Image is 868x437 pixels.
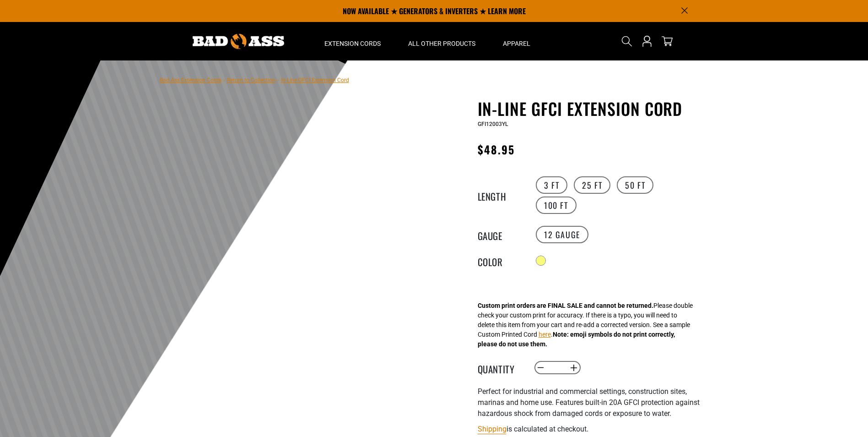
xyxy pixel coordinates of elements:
[478,255,523,267] legend: Color
[478,425,507,433] a: Shipping
[277,77,279,83] span: ›
[574,176,610,194] label: 25 FT
[281,77,349,83] span: In-Line GFCI Extension Cord
[617,176,653,194] label: 50 FT
[324,39,381,48] span: Extension Cords
[539,330,551,339] button: here
[160,74,349,85] nav: breadcrumbs
[193,34,284,49] img: Bad Ass Extension Cords
[223,77,225,83] span: ›
[394,22,489,60] summary: All Other Products
[227,77,275,83] a: Return to Collection
[478,302,653,309] strong: Custom print orders are FINAL SALE and cannot be returned.
[536,197,577,214] label: 100 FT
[478,301,693,349] div: Please double check your custom print for accuracy. If there is a typo, you will need to delete t...
[478,362,523,374] label: Quantity
[478,189,523,201] legend: Length
[478,121,508,127] span: GFI12003YL
[489,22,544,60] summary: Apparel
[408,39,475,48] span: All Other Products
[478,141,515,158] span: $48.95
[160,77,221,83] a: Bad Ass Extension Cords
[478,229,523,240] legend: Gauge
[503,39,530,48] span: Apparel
[478,423,702,435] div: is calculated at checkout.
[478,99,702,118] h1: In-Line GFCI Extension Cord
[478,387,700,418] span: Perfect for industrial and commercial settings, construction sites, marinas and home use. Feature...
[478,331,675,348] strong: Note: emoji symbols do not print correctly, please do not use them.
[536,226,588,243] label: 12 Gauge
[536,176,567,194] label: 3 FT
[620,34,634,49] summary: Search
[311,22,394,60] summary: Extension Cords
